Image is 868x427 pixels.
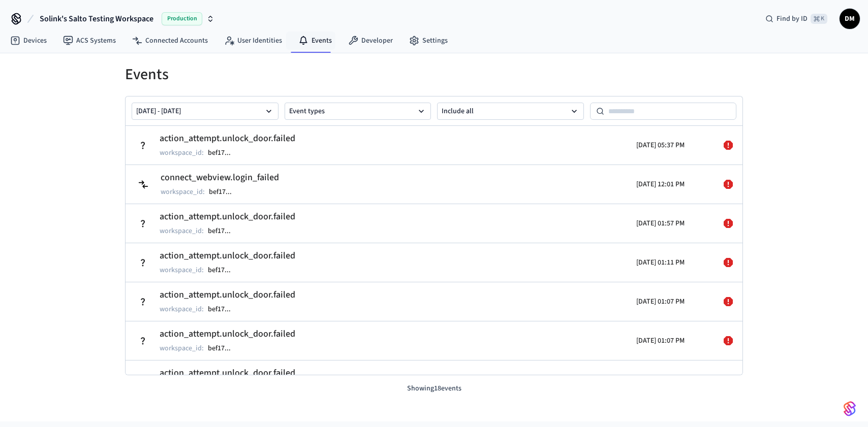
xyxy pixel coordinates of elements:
button: [DATE] - [DATE] [132,103,278,120]
a: User Identities [216,31,290,50]
button: bef17... [207,186,242,198]
a: Developer [340,31,401,50]
div: Find by ID⌘ K [757,10,835,28]
span: Solink's Salto Testing Workspace [40,13,153,25]
a: Events [290,31,340,50]
p: [DATE] 01:07 PM [636,336,685,346]
button: DM [840,9,860,29]
p: [DATE] 12:01 PM [636,179,685,189]
p: workspace_id : [160,226,204,236]
p: workspace_id : [160,148,204,158]
button: bef17... [206,264,241,276]
button: bef17... [206,147,241,159]
button: Event types [285,103,431,120]
h1: Events [125,65,743,84]
a: ACS Systems [55,31,124,50]
p: [DATE] 05:37 PM [636,140,685,150]
p: workspace_id : [160,265,204,275]
p: workspace_id : [160,304,204,314]
span: DM [841,10,859,28]
h2: action_attempt.unlock_door.failed [160,327,295,341]
p: [DATE] 01:07 PM [636,297,685,307]
a: Connected Accounts [124,31,216,50]
img: SeamLogoGradient.69752ec5.svg [844,401,856,417]
p: workspace_id : [161,187,205,197]
h2: action_attempt.unlock_door.failed [160,288,295,302]
a: Devices [2,31,55,50]
a: Settings [401,31,456,50]
h2: action_attempt.unlock_door.failed [160,210,295,224]
span: ⌘ K [811,14,827,24]
button: bef17... [206,303,241,315]
p: Showing 18 events [125,383,743,394]
span: Production [162,12,202,25]
h2: action_attempt.unlock_door.failed [160,366,295,380]
h2: action_attempt.unlock_door.failed [160,249,295,263]
p: [DATE] 01:11 PM [636,257,685,268]
span: Find by ID [777,14,808,24]
p: workspace_id : [160,343,204,353]
button: bef17... [206,342,241,354]
h2: connect_webview.login_failed [161,171,279,185]
h2: action_attempt.unlock_door.failed [160,132,295,146]
p: [DATE] 01:57 PM [636,218,685,228]
button: Include all [437,103,584,120]
button: bef17... [206,225,241,237]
